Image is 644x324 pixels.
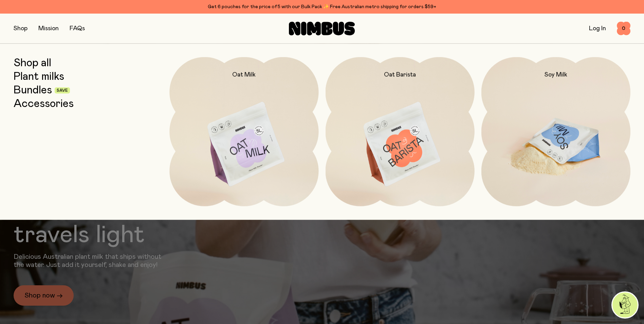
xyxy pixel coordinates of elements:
[70,25,85,32] a: FAQs
[617,22,630,35] button: 0
[14,84,52,96] a: Bundles
[481,57,630,206] a: Soy Milk
[14,98,74,110] a: Accessories
[38,25,59,32] a: Mission
[326,57,475,206] a: Oat Barista
[57,89,68,93] span: Save
[169,57,318,206] a: Oat Milk
[384,71,416,79] h2: Oat Barista
[545,71,567,79] h2: Soy Milk
[14,57,51,69] a: Shop all
[232,71,256,79] h2: Oat Milk
[14,3,630,11] div: Get 6 pouches for the price of 5 with our Bulk Pack ✨ Free Australian metro shipping for orders $59+
[612,292,638,318] img: agent
[589,25,606,32] a: Log In
[14,71,64,83] a: Plant milks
